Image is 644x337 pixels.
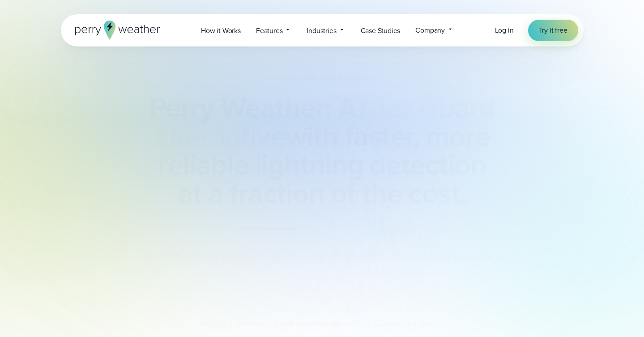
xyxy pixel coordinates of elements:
a: Log in [495,25,514,36]
span: How it Works [201,25,241,36]
span: Case Studies [361,25,401,36]
a: Case Studies [353,21,408,40]
span: Try it free [539,25,567,36]
a: How it Works [193,21,248,40]
span: Industries [307,25,336,36]
span: Log in [495,25,514,35]
a: Try it free [528,20,578,41]
span: Company [415,25,445,36]
span: Features [256,25,283,36]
